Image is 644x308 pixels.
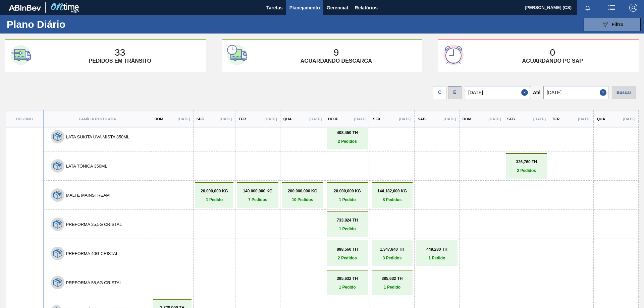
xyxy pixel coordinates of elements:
p: 1 Pedido [197,197,232,202]
span: Relatórios [355,4,378,12]
p: Seg [197,117,205,121]
p: Aguardando PC SAP [522,58,583,64]
div: Visão Data de Entrega [448,84,462,99]
p: 733,824 TH [328,218,366,223]
a: 898,560 TH2 Pedidos [328,247,366,260]
p: Hoje [328,117,338,121]
p: 898,560 TH [328,247,366,252]
p: 3 Pedidos [373,256,411,260]
a: 144.182,000 KG8 Pedidos [373,189,411,202]
p: 20.000,000 KG [197,189,232,193]
p: [DATE] [309,117,322,121]
img: 7hKVVNeldsGH5KwE07rPnOGsQy+SHCf9ftlnweef0E1el2YcIeEt5yaNqj+jPq4oMsVpG1vCxiwYEd4SvddTlxqBvEWZPhf52... [53,249,62,258]
input: dd/mm/yyyy [543,86,608,99]
a: 20.000,000 KG1 Pedido [328,189,366,202]
div: C [433,86,446,99]
p: [DATE] [444,117,456,121]
p: Aguardando descarga [301,58,372,64]
p: 1 Pedido [418,256,456,260]
p: Ter [552,117,559,121]
a: 20.000,000 KG1 Pedido [197,189,232,202]
p: 2 Pedidos [328,139,366,144]
button: Notificações [577,3,598,12]
div: E [448,86,462,99]
button: Filtro [584,18,641,31]
p: 20.000,000 KG [328,189,366,193]
p: Sab [418,117,426,121]
p: Sex [373,117,380,121]
button: PREFORMA 55,6G CRISTAL [66,280,122,285]
p: Qua [283,117,292,121]
p: Dom [463,117,471,121]
th: Família Rotulada [44,110,151,128]
h1: Plano Diário [7,20,124,28]
p: 326,760 TH [507,160,545,164]
p: Qua [597,117,605,121]
img: Logout [629,4,637,12]
p: 1 Pedido [373,285,411,290]
button: PREFORMA 40G CRISTAL [66,251,118,256]
a: 1.347,840 TH3 Pedidos [373,247,411,260]
p: 2 Pedidos [507,168,545,173]
button: Até [530,86,543,99]
button: LATA TÔNICA 350ML [66,164,107,169]
span: Tarefas [266,4,283,12]
p: 7 Pedidos [239,197,277,202]
div: Buscar [612,86,636,99]
button: LATA SUKITA UVA MISTA 350ML [66,134,129,139]
p: [DATE] [488,117,501,121]
p: 0 [550,47,555,58]
a: 326,760 TH2 Pedidos [507,160,545,173]
img: 7hKVVNeldsGH5KwE07rPnOGsQy+SHCf9ftlnweef0E1el2YcIeEt5yaNqj+jPq4oMsVpG1vCxiwYEd4SvddTlxqBvEWZPhf52... [53,132,62,141]
button: MALTE MAINSTREAM [66,193,110,198]
p: [DATE] [578,117,590,121]
img: 7hKVVNeldsGH5KwE07rPnOGsQy+SHCf9ftlnweef0E1el2YcIeEt5yaNqj+jPq4oMsVpG1vCxiwYEd4SvddTlxqBvEWZPhf52... [53,162,62,170]
p: 449,280 TH [418,247,456,252]
p: 1 Pedido [328,285,366,290]
span: Gerencial [327,4,348,12]
img: 7hKVVNeldsGH5KwE07rPnOGsQy+SHCf9ftlnweef0E1el2YcIeEt5yaNqj+jPq4oMsVpG1vCxiwYEd4SvddTlxqBvEWZPhf52... [53,220,62,229]
p: 1.347,840 TH [373,247,411,252]
p: Seg [507,117,515,121]
a: 408,450 TH2 Pedidos [328,130,366,144]
img: TNhmsLtSVTkK8tSr43FrP2fwEKptu5GPRR3wAAAABJRU5ErkJggg== [9,5,41,11]
img: 7hKVVNeldsGH5KwE07rPnOGsQy+SHCf9ftlnweef0E1el2YcIeEt5yaNqj+jPq4oMsVpG1vCxiwYEd4SvddTlxqBvEWZPhf52... [53,191,62,199]
p: 1 Pedido [328,227,366,231]
p: 385,632 TH [373,276,411,281]
p: [DATE] [178,117,190,121]
a: 385,632 TH1 Pedido [328,276,366,290]
p: 10 Pedidos [284,197,322,202]
p: 9 [334,47,339,58]
p: Ter [238,117,246,121]
p: 408,450 TH [328,130,366,135]
p: 8 Pedidos [373,197,411,202]
p: Pedidos em trânsito [89,58,151,64]
a: 449,280 TH1 Pedido [418,247,456,260]
p: [DATE] [354,117,367,121]
p: 33 [115,47,125,58]
p: 140.000,000 KG [239,189,277,193]
a: 385,632 TH1 Pedido [373,276,411,290]
span: Planejamento [289,4,320,12]
p: [DATE] [533,117,546,121]
button: PREFORMA 25,5G CRISTAL [66,222,122,227]
p: [DATE] [399,117,411,121]
p: [DATE] [623,117,635,121]
a: 733,824 TH1 Pedido [328,218,366,231]
a: 200.000,000 KG10 Pedidos [284,189,322,202]
a: 140.000,000 KG7 Pedidos [239,189,277,202]
button: Close [521,86,530,99]
p: [DATE] [265,117,277,121]
img: second-card-icon [227,45,247,65]
p: 2 Pedidos [328,256,366,260]
img: 7hKVVNeldsGH5KwE07rPnOGsQy+SHCf9ftlnweef0E1el2YcIeEt5yaNqj+jPq4oMsVpG1vCxiwYEd4SvddTlxqBvEWZPhf52... [53,278,62,287]
span: Filtro [612,22,624,27]
img: first-card-icon [11,45,31,65]
p: 144.182,000 KG [373,189,411,193]
input: dd/mm/yyyy [465,86,530,99]
img: userActions [608,4,616,12]
th: Destino [6,110,44,128]
div: Visão data de Coleta [433,84,446,99]
button: Close [600,86,608,99]
img: third-card-icon [443,45,464,65]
